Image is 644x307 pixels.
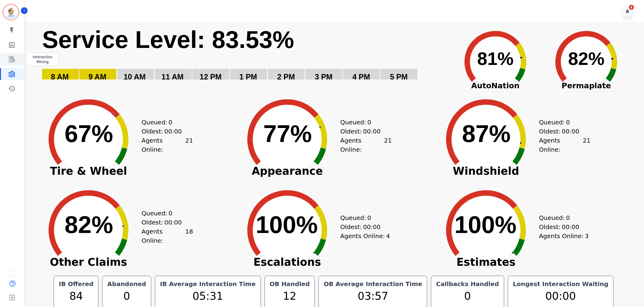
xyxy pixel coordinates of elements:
text: 3 PM [315,73,332,81]
div: Oldest: [340,222,386,231]
div: Agents Online: [539,231,591,241]
span: 00:00 [562,127,579,136]
span: 00:00 [164,127,182,136]
span: 0 [566,118,570,127]
div: Abandoned [106,280,147,288]
div: Agents Online: [340,231,392,241]
div: OB Average Interaction Time [322,280,423,288]
span: 3 [585,231,589,241]
div: Agents Online: [142,136,193,154]
div: Queued: [142,209,187,218]
span: Estimates [433,259,539,265]
span: Tire & Wheel [35,168,142,174]
span: 00:00 [164,218,182,227]
div: IB Offered [58,280,95,288]
img: Bordered avatar [4,5,18,19]
text: 8 AM [51,73,69,81]
div: OB Handled [269,280,311,288]
div: 00:00 [512,288,610,304]
span: 4 [386,231,390,241]
span: 0 [169,118,172,127]
text: Service Level: 83.53% [42,26,294,53]
div: 0 [106,288,147,304]
div: 8 [629,5,634,10]
div: Queued: [340,213,386,222]
span: 21 [384,136,392,154]
text: 67% [65,120,113,147]
span: 00:00 [363,127,381,136]
div: Queued: [340,118,386,127]
div: IB Average Interaction Time [159,280,257,288]
span: 21 [185,136,193,154]
div: 84 [58,288,95,304]
text: 82% [568,49,605,69]
svg: Service Level: 0% [42,25,449,90]
div: Longest Interaction Waiting [512,280,610,288]
div: 12 [269,288,311,304]
text: 12 PM [200,73,222,81]
text: 2 PM [277,73,295,81]
span: 0 [169,209,172,218]
text: 11 AM [162,73,184,81]
span: 00:00 [363,222,381,231]
div: Agents Online: [340,136,392,154]
span: 18 [185,227,193,245]
text: 77% [263,120,312,147]
text: 100% [256,211,318,238]
text: 4 PM [352,73,370,81]
div: Oldest: [539,222,585,231]
div: Oldest: [142,218,187,227]
text: 81% [477,49,514,69]
div: Agents Online: [142,227,193,245]
span: 0 [367,118,371,127]
span: Permaplate [541,80,632,92]
span: AutoNation [450,80,541,92]
text: 100% [455,211,517,238]
span: 0 [566,213,570,222]
div: Oldest: [340,127,386,136]
text: 9 AM [88,73,106,81]
text: 5 PM [390,73,408,81]
text: 82% [65,211,113,238]
div: 03:57 [322,288,423,304]
div: Oldest: [539,127,585,136]
span: Escalations [234,259,340,265]
span: Windshield [433,168,539,174]
text: 1 PM [239,73,257,81]
div: Queued: [142,118,187,127]
text: 10 AM [124,73,146,81]
span: Appearance [234,168,340,174]
div: 05:31 [159,288,257,304]
div: 0 [435,288,500,304]
span: Other Claims [35,259,142,265]
span: 0 [367,213,371,222]
div: Oldest: [142,127,187,136]
span: 21 [583,136,591,154]
div: Agents Online: [539,136,591,154]
text: 87% [462,120,511,147]
div: Queued: [539,213,585,222]
span: 00:00 [562,222,579,231]
div: Queued: [539,118,585,127]
div: Callbacks Handled [435,280,500,288]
